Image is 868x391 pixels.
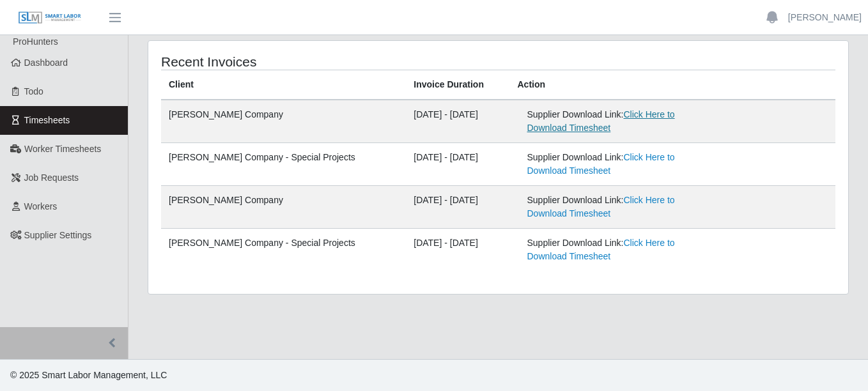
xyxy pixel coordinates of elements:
div: Supplier Download Link: [527,151,715,178]
td: [PERSON_NAME] Company - Special Projects [161,229,406,272]
td: [DATE] - [DATE] [406,100,509,143]
span: Timesheets [24,115,70,125]
span: Supplier Settings [24,230,92,240]
span: Workers [24,201,58,211]
span: © 2025 Smart Labor Management, LLC [10,370,167,380]
span: ProHunters [13,36,58,47]
img: SLM Logo [18,11,82,25]
td: [DATE] - [DATE] [406,143,509,186]
div: Supplier Download Link: [527,108,715,135]
span: Todo [24,86,43,96]
th: Action [510,70,836,100]
a: Click Here to Download Timesheet [527,109,675,133]
a: Click Here to Download Timesheet [527,195,675,218]
a: [PERSON_NAME] [788,11,862,24]
span: Dashboard [24,57,68,68]
a: Click Here to Download Timesheet [527,152,675,176]
span: Job Requests [24,172,79,183]
td: [PERSON_NAME] Company [161,100,406,143]
h4: Recent Invoices [161,54,431,70]
span: Worker Timesheets [24,144,101,154]
a: Click Here to Download Timesheet [527,238,675,261]
th: Client [161,70,406,100]
td: [PERSON_NAME] Company - Special Projects [161,143,406,186]
th: Invoice Duration [406,70,509,100]
td: [PERSON_NAME] Company [161,186,406,229]
td: [DATE] - [DATE] [406,186,509,229]
div: Supplier Download Link: [527,236,715,263]
div: Supplier Download Link: [527,194,715,220]
td: [DATE] - [DATE] [406,229,509,272]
